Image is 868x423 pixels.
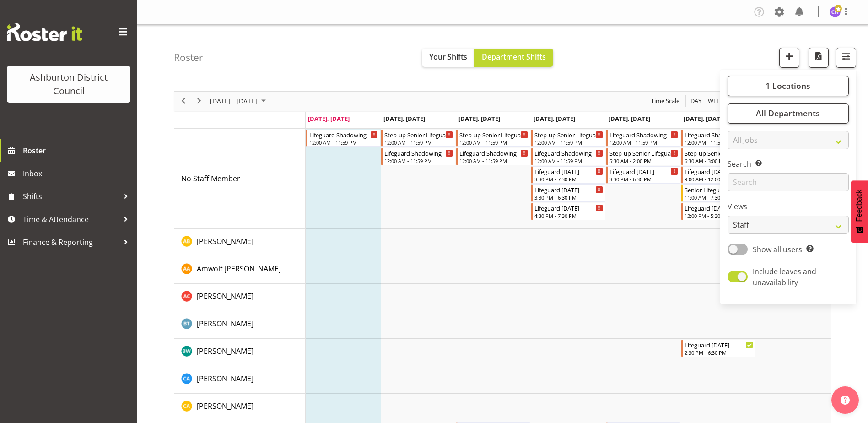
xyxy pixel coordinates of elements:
div: Step-up Senior Lifeguard [384,130,453,139]
div: Lifeguard Shadowing [534,148,603,157]
div: Step-up Senior Lifeguard [534,130,603,139]
div: No Staff Member"s event - Lifeguard Shadowing Begin From Wednesday, August 27, 2025 at 12:00:00 A... [456,148,530,165]
label: Views [728,201,849,212]
div: 3:30 PM - 7:30 PM [534,175,603,183]
span: Time & Attendance [23,212,119,226]
div: Step-up Senior Lifeguard [459,130,528,139]
div: Lifeguard [DATE] [534,167,603,176]
button: All Departments [728,103,849,124]
div: 12:00 AM - 11:59 PM [685,139,753,146]
div: No Staff Member"s event - Lifeguard Shadowing Begin From Tuesday, August 26, 2025 at 12:00:00 AM ... [381,148,455,165]
span: 1 Locations [766,80,810,91]
div: Lifeguard [DATE] [685,203,753,212]
div: No Staff Member"s event - Step-up Senior Lifeguard Begin From Saturday, August 30, 2025 at 6:30:0... [681,148,755,165]
div: Bella Wilson"s event - Lifeguard Saturday Begin From Saturday, August 30, 2025 at 2:30:00 PM GMT+... [681,340,755,357]
span: [PERSON_NAME] [197,346,253,356]
button: Previous [178,95,190,107]
span: Feedback [855,190,863,222]
button: Timeline Day [689,95,703,107]
div: Lifeguard Shadowing [309,130,378,139]
span: Time Scale [650,95,680,107]
span: [PERSON_NAME] [197,401,253,411]
td: Caleb Armstrong resource [174,366,306,394]
div: 3:30 PM - 6:30 PM [534,194,603,201]
div: No Staff Member"s event - Step-up Senior Lifeguard Begin From Friday, August 29, 2025 at 5:30:00 ... [606,148,680,165]
div: Ashburton District Council [16,70,121,98]
div: Lifeguard Shadowing [459,148,528,157]
div: 12:00 AM - 11:59 PM [534,139,603,146]
div: 12:00 AM - 11:59 PM [459,157,528,164]
div: August 25 - 31, 2025 [207,92,271,111]
div: No Staff Member"s event - Lifeguard Shadowing Begin From Thursday, August 28, 2025 at 12:00:00 AM... [531,148,605,165]
a: Amwolf [PERSON_NAME] [197,263,281,274]
button: Department Shifts [474,49,553,67]
td: Amwolf Artz resource [174,256,306,284]
a: [PERSON_NAME] [197,291,253,302]
a: [PERSON_NAME] [197,346,253,357]
div: No Staff Member"s event - Lifeguard Shadowing Begin From Monday, August 25, 2025 at 12:00:00 AM G... [306,130,380,147]
div: No Staff Member"s event - Lifeguard Thursday Begin From Thursday, August 28, 2025 at 3:30:00 PM G... [531,184,605,202]
button: Download a PDF of the roster according to the set date range. [809,48,829,68]
span: Roster [23,144,133,157]
div: previous period [176,92,191,111]
span: Shifts [23,190,119,203]
img: Rosterit website logo [7,23,82,41]
span: Show all users [753,244,802,255]
a: No Staff Member [181,173,240,184]
div: 9:00 AM - 12:00 PM [685,175,753,183]
div: Senior Lifeguard PM [DATE] [685,185,753,194]
input: Search [728,173,849,191]
td: Alex Bateman resource [174,229,306,256]
div: Lifeguard [DATE] [534,185,603,194]
td: Ashton Cromie resource [174,284,306,311]
div: next period [191,92,207,111]
button: Time Scale [650,95,681,107]
div: Lifeguard [DATE] [685,167,753,176]
span: Department Shifts [482,52,546,62]
div: 2:30 PM - 6:30 PM [685,349,753,356]
button: Feedback - Show survey [851,180,868,243]
button: Add a new shift [779,48,799,68]
div: Step-up Senior Lifeguard [609,148,678,157]
button: Next [193,95,205,107]
span: No Staff Member [181,174,240,184]
div: No Staff Member"s event - Step-up Senior Lifeguard Begin From Wednesday, August 27, 2025 at 12:00... [456,130,530,147]
div: Lifeguard [DATE] [685,340,753,349]
span: [DATE], [DATE] [458,114,500,123]
span: Week [707,95,724,107]
div: No Staff Member"s event - Step-up Senior Lifeguard Begin From Tuesday, August 26, 2025 at 12:00:0... [381,130,455,147]
div: 12:00 PM - 5:30 PM [685,212,753,219]
label: Search [728,158,849,169]
td: Bella Wilson resource [174,339,306,366]
button: Timeline Week [706,95,725,107]
div: 12:00 AM - 11:59 PM [309,139,378,146]
span: Finance & Reporting [23,235,119,249]
div: 5:30 AM - 2:00 PM [609,157,678,164]
span: [DATE], [DATE] [534,114,575,123]
button: Filter Shifts [836,48,856,68]
div: Lifeguard Shadowing [685,130,753,139]
div: No Staff Member"s event - Lifeguard Friday Begin From Friday, August 29, 2025 at 3:30:00 PM GMT+1... [606,166,680,184]
span: All Departments [756,108,820,119]
div: No Staff Member"s event - Senior Lifeguard PM Saturday Begin From Saturday, August 30, 2025 at 11... [681,184,755,202]
button: August 2025 [209,95,270,107]
div: Lifeguard Shadowing [609,130,678,139]
span: [DATE], [DATE] [684,114,725,123]
div: No Staff Member"s event - Lifeguard Shadowing Begin From Saturday, August 30, 2025 at 12:00:00 AM... [681,130,755,147]
td: Bailey Tait resource [174,311,306,339]
span: [PERSON_NAME] [197,374,253,384]
h4: Roster [174,52,203,63]
span: Amwolf [PERSON_NAME] [197,264,281,274]
div: 4:30 PM - 7:30 PM [534,212,603,219]
span: Include leaves and unavailability [753,266,816,287]
span: [PERSON_NAME] [197,291,253,301]
img: chalotter-hydes5348.jpg [830,6,841,17]
a: [PERSON_NAME] [197,318,253,329]
div: 3:30 PM - 6:30 PM [609,175,678,183]
td: Cathleen Anderson resource [174,394,306,421]
div: 12:00 AM - 11:59 PM [534,157,603,164]
div: 6:30 AM - 3:00 PM [685,157,753,164]
span: [DATE], [DATE] [308,114,350,123]
div: 12:00 AM - 11:59 PM [384,157,453,164]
